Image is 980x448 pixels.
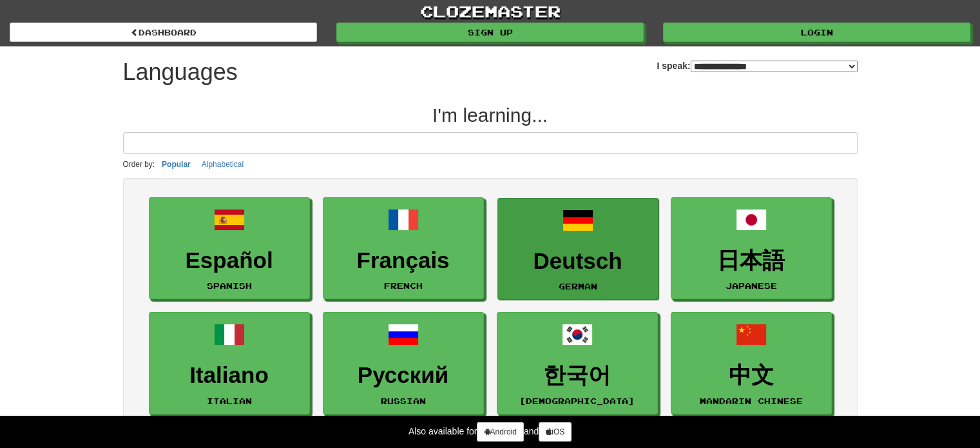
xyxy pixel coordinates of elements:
[725,281,777,290] small: Japanese
[123,104,858,126] h2: I'm learning...
[158,157,195,171] button: Popular
[559,282,597,291] small: German
[10,23,317,42] a: dashboard
[336,23,644,42] a: Sign up
[497,198,658,300] a: DeutschGerman
[519,396,635,405] small: [DEMOGRAPHIC_DATA]
[671,312,832,414] a: 中文Mandarin Chinese
[207,396,252,405] small: Italian
[123,59,238,85] h1: Languages
[539,422,572,442] a: iOS
[663,23,970,42] a: Login
[657,59,857,72] label: I speak:
[156,248,303,273] h3: Español
[497,312,658,414] a: 한국어[DEMOGRAPHIC_DATA]
[477,422,523,442] a: Android
[671,197,832,300] a: 日本語Japanese
[330,248,477,273] h3: Français
[504,249,651,274] h3: Deutsch
[678,363,825,388] h3: 中文
[504,363,651,388] h3: 한국어
[207,281,252,290] small: Spanish
[323,197,484,300] a: FrançaisFrench
[156,363,303,388] h3: Italiano
[323,312,484,414] a: РусскийRussian
[330,363,477,388] h3: Русский
[384,281,423,290] small: French
[381,396,426,405] small: Russian
[149,312,310,414] a: ItalianoItalian
[198,157,247,171] button: Alphabetical
[123,160,155,169] small: Order by:
[149,197,310,300] a: EspañolSpanish
[691,61,858,72] select: I speak:
[700,396,803,405] small: Mandarin Chinese
[678,248,825,273] h3: 日本語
